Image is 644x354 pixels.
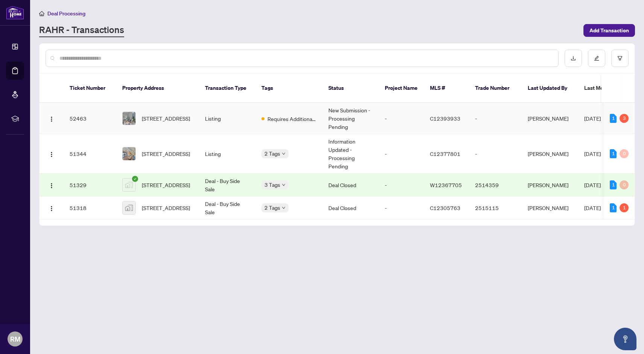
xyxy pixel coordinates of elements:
[430,150,460,157] span: C12377801
[584,182,601,188] span: [DATE]
[522,197,578,219] td: [PERSON_NAME]
[39,24,124,37] a: RAHR - Transactions
[264,203,280,212] span: 2 Tags
[611,50,629,67] button: filter
[264,180,280,189] span: 3 Tags
[64,174,116,197] td: 51329
[47,10,85,17] span: Deal Processing
[199,174,255,197] td: Deal - Buy Side Sale
[469,103,522,134] td: -
[565,50,582,67] button: download
[522,74,578,103] th: Last Updated By
[46,202,58,214] button: Logo
[469,74,522,103] th: Trade Number
[49,206,55,212] img: Logo
[522,174,578,197] td: [PERSON_NAME]
[199,74,255,103] th: Transaction Type
[584,150,601,157] span: [DATE]
[571,56,576,61] span: download
[379,103,424,134] td: -
[64,134,116,174] td: 51344
[123,201,135,214] img: thumbnail-img
[588,50,605,67] button: edit
[46,112,58,124] button: Logo
[49,151,55,157] img: Logo
[142,204,190,212] span: [STREET_ADDRESS]
[617,56,623,61] span: filter
[610,149,617,158] div: 1
[322,74,379,103] th: Status
[584,115,601,122] span: [DATE]
[430,182,462,188] span: W12367705
[49,183,55,189] img: Logo
[594,56,599,61] span: edit
[469,134,522,174] td: -
[282,183,286,187] span: down
[379,197,424,219] td: -
[264,149,280,158] span: 2 Tags
[282,206,286,210] span: down
[583,24,635,37] button: Add Transaction
[132,176,138,182] span: check-circle
[424,74,469,103] th: MLS #
[199,134,255,174] td: Listing
[123,147,135,160] img: thumbnail-img
[46,148,58,160] button: Logo
[522,103,578,134] td: [PERSON_NAME]
[620,149,629,158] div: 0
[620,203,629,212] div: 1
[379,134,424,174] td: -
[49,116,55,122] img: Logo
[282,152,286,156] span: down
[322,197,379,219] td: Deal Closed
[322,134,379,174] td: Information Updated - Processing Pending
[584,84,630,92] span: Last Modified Date
[610,203,617,212] div: 1
[610,114,617,123] div: 1
[46,179,58,191] button: Logo
[6,6,24,20] img: logo
[522,134,578,174] td: [PERSON_NAME]
[589,24,629,36] span: Add Transaction
[123,112,135,125] img: thumbnail-img
[379,174,424,197] td: -
[39,11,44,16] span: home
[584,204,601,211] span: [DATE]
[610,180,617,189] div: 1
[267,115,316,123] span: Requires Additional Docs
[123,179,135,191] img: thumbnail-img
[469,174,522,197] td: 2514359
[142,181,190,189] span: [STREET_ADDRESS]
[199,197,255,219] td: Deal - Buy Side Sale
[469,197,522,219] td: 2515115
[64,103,116,134] td: 52463
[199,103,255,134] td: Listing
[430,204,460,211] span: C12305763
[142,150,190,158] span: [STREET_ADDRESS]
[322,103,379,134] td: New Submission - Processing Pending
[10,334,20,344] span: RM
[255,74,322,103] th: Tags
[379,74,424,103] th: Project Name
[64,74,116,103] th: Ticket Number
[614,328,636,350] button: Open asap
[116,74,199,103] th: Property Address
[430,115,460,122] span: C12393933
[322,174,379,197] td: Deal Closed
[64,197,116,219] td: 51318
[142,114,190,123] span: [STREET_ADDRESS]
[620,180,629,189] div: 0
[620,114,629,123] div: 3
